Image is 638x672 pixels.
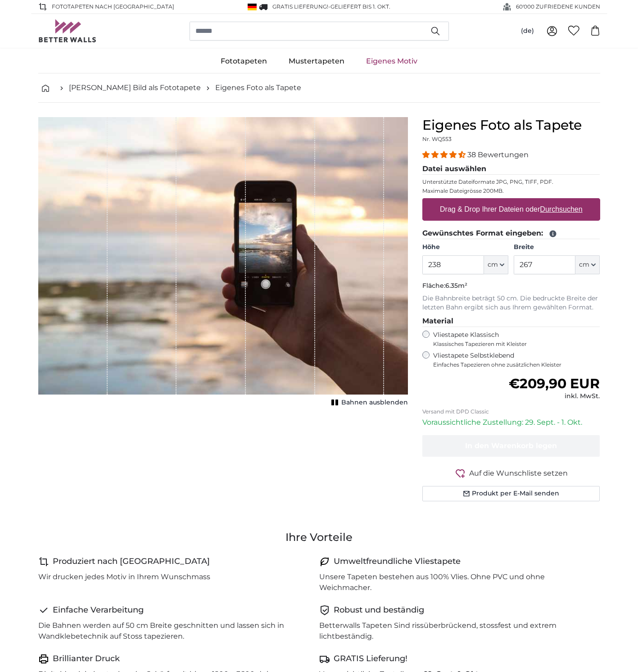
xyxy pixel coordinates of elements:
[38,572,210,582] p: Wir drucken jedes Motiv in Ihrem Wunschmass
[433,331,593,348] label: Vliestapete Klassisch
[422,316,600,327] legend: Material
[469,468,568,479] span: Auf die Wunschliste setzen
[53,555,210,568] h4: Produziert nach [GEOGRAPHIC_DATA]
[422,117,600,133] h1: Eigenes Foto als Tapete
[215,82,301,93] a: Eigenes Foto als Tapete
[509,392,600,401] div: inkl. MwSt.
[422,187,600,195] p: Maximale Dateigrösse 200MB.
[319,620,593,642] p: Betterwalls Tapeten Sind rissüberbrückend, stossfest und extrem lichtbeständig.
[210,50,278,73] a: Fototapeten
[422,486,600,501] button: Produkt per E-Mail senden
[422,468,600,479] button: Auf die Wunschliste setzen
[488,260,498,269] span: cm
[422,228,600,239] legend: Gewünschtes Format eingeben:
[278,50,355,73] a: Mustertapeten
[422,294,600,312] p: Die Bahnbreite beträgt 50 cm. Die bedruckte Breite der letzten Bahn ergibt sich aus Ihrem gewählt...
[465,441,557,450] span: In den Warenkorb legen
[575,255,600,274] button: cm
[422,136,452,142] span: Nr. WQ553
[330,3,390,10] span: Geliefert bis 1. Okt.
[248,4,257,10] img: Deutschland
[422,150,467,159] span: 4.34 stars
[514,23,541,39] button: (de)
[69,82,201,93] a: [PERSON_NAME] Bild als Fototapete
[433,351,600,368] label: Vliestapete Selbstklebend
[334,604,424,617] h4: Robust und beständig
[433,361,600,368] span: Einfaches Tapezieren ohne zusätzlichen Kleister
[516,3,600,11] span: 60'000 ZUFRIEDENE KUNDEN
[355,50,428,73] a: Eigenes Motiv
[319,572,593,593] p: Unsere Tapeten bestehen aus 100% Vlies. Ohne PVC und ohne Weichmacher.
[341,398,408,407] span: Bahnen ausblenden
[422,163,600,175] legend: Datei auswählen
[509,375,600,392] span: €209,90 EUR
[445,282,467,290] span: 6.35m²
[436,200,586,218] label: Drag & Drop Ihrer Dateien oder
[422,243,508,252] label: Höhe
[38,620,312,642] p: Die Bahnen werden auf 50 cm Breite geschnitten und lassen sich in Wandklebetechnik auf Stoss tape...
[52,3,174,11] span: Fototapeten nach [GEOGRAPHIC_DATA]
[272,3,328,10] span: GRATIS Lieferung!
[38,19,97,42] img: Betterwalls
[38,117,408,409] div: 1 of 1
[38,530,600,545] h3: Ihre Vorteile
[328,3,390,10] span: -
[334,653,407,665] h4: GRATIS Lieferung!
[422,417,600,428] p: Voraussichtliche Zustellung: 29. Sept. - 1. Okt.
[38,73,600,103] nav: breadcrumbs
[433,341,593,348] span: Klassisches Tapezieren mit Kleister
[422,282,600,291] p: Fläche:
[53,653,120,665] h4: Brillianter Druck
[540,205,582,213] u: Durchsuchen
[422,408,600,415] p: Versand mit DPD Classic
[422,178,600,186] p: Unterstützte Dateiformate JPG, PNG, TIFF, PDF.
[53,604,144,617] h4: Einfache Verarbeitung
[334,555,461,568] h4: Umweltfreundliche Vliestapete
[329,396,408,409] button: Bahnen ausblenden
[579,260,589,269] span: cm
[467,150,529,159] span: 38 Bewertungen
[422,435,600,457] button: In den Warenkorb legen
[484,255,508,274] button: cm
[514,243,600,252] label: Breite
